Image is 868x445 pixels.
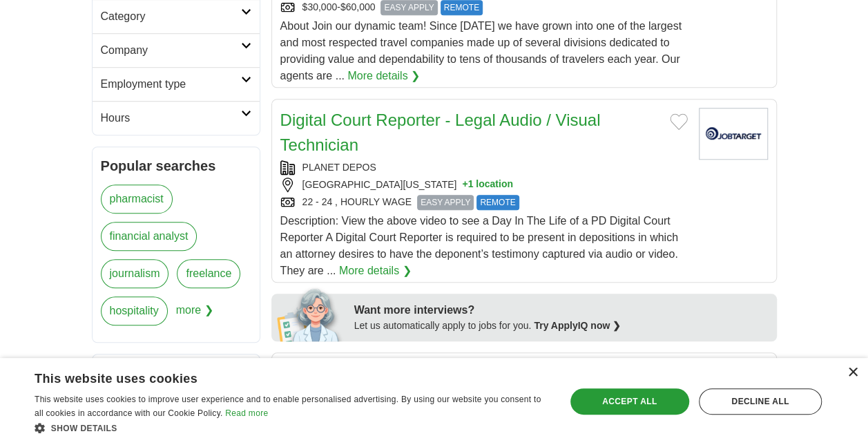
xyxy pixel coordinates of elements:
[280,160,688,175] div: PLANET DEPOS
[570,388,689,415] div: Accept all
[699,108,768,160] img: Company logo
[101,222,197,251] a: financial analyst
[51,424,117,433] span: Show details
[101,184,173,214] a: pharmacist
[699,388,822,415] div: Decline all
[101,259,169,288] a: journalism
[176,296,213,334] span: more ❯
[354,302,769,319] div: Want more interviews?
[225,408,268,418] a: Read more, opens a new window
[35,421,550,435] div: Show details
[93,33,260,67] a: Company
[101,8,241,25] h2: Category
[462,178,513,192] button: +1 location
[670,113,688,130] button: Add to favorite jobs
[101,42,241,59] h2: Company
[101,296,168,325] a: hospitality
[101,110,241,126] h2: Hours
[93,67,260,101] a: Employment type
[354,319,769,333] div: Let us automatically apply to jobs for you.
[177,259,240,288] a: freelance
[35,366,515,387] div: This website uses cookies
[417,195,474,210] span: EASY APPLY
[476,195,519,210] span: REMOTE
[847,368,858,378] div: Close
[280,195,688,210] div: 22 - 24 , HOURLY WAGE
[280,215,678,276] span: Description: View the above video to see a Day In The Life of a PD Digital Court Reporter A Digit...
[101,155,251,176] h2: Popular searches
[35,395,541,418] span: This website uses cookies to improve user experience and to enable personalised advertising. By u...
[462,178,467,192] span: +
[101,76,241,93] h2: Employment type
[534,320,621,331] a: Try ApplyIQ now ❯
[277,286,344,341] img: apply-iq-scientist.png
[280,20,682,82] span: About Join our dynamic team! Since [DATE] we have grown into one of the largest and most respecte...
[347,68,420,84] a: More details ❯
[339,263,412,279] a: More details ❯
[280,111,601,154] a: Digital Court Reporter - Legal Audio / Visual Technician
[280,178,688,192] div: [GEOGRAPHIC_DATA][US_STATE]
[93,101,260,135] a: Hours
